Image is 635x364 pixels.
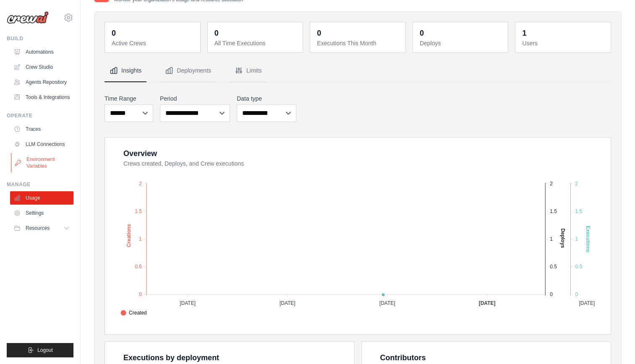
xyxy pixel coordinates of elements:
tspan: 0.5 [135,264,142,270]
tspan: 2 [550,180,553,186]
div: 1 [522,27,526,39]
div: Executions by deployment [123,352,219,364]
a: Agents Repository [10,75,73,89]
tspan: 1.5 [135,208,142,214]
a: Crew Studio [10,60,73,74]
a: Usage [10,191,73,205]
dt: Deploys [420,39,503,47]
div: Overview [123,148,157,159]
label: Time Range [105,94,153,103]
button: Limits [230,60,267,82]
a: Environment Variables [11,153,74,173]
div: 0 [317,27,321,39]
a: Traces [10,122,73,136]
tspan: 0.5 [575,264,582,270]
div: Build [7,35,73,42]
button: Insights [105,60,146,82]
tspan: 2 [575,180,578,186]
button: Resources [10,221,73,235]
tspan: 1 [550,236,553,242]
button: Logout [7,343,73,357]
a: Tools & Integrations [10,91,73,104]
tspan: 0 [139,291,142,297]
text: Executions [585,226,591,252]
div: Manage [7,181,73,188]
dt: Active Crews [112,39,195,47]
label: Data type [237,94,296,103]
tspan: 2 [139,180,142,186]
tspan: [DATE] [478,300,495,306]
tspan: 1.5 [550,208,557,214]
a: Settings [10,206,73,220]
tspan: [DATE] [180,300,196,306]
a: Automations [10,45,73,59]
div: 0 [112,27,116,39]
tspan: [DATE] [379,300,395,306]
tspan: [DATE] [579,300,595,306]
text: Creations [126,224,132,247]
span: Logout [37,347,53,354]
tspan: [DATE] [280,300,295,306]
tspan: 0 [575,291,578,297]
dt: All Time Executions [214,39,298,47]
div: 0 [214,27,219,39]
tspan: 1.5 [575,208,582,214]
div: Contributors [380,352,426,364]
span: Created [120,309,147,317]
button: Deployments [160,60,216,82]
dt: Crews created, Deploys, and Crew executions [123,159,601,168]
a: LLM Connections [10,138,73,151]
tspan: 0.5 [550,264,557,270]
div: Operate [7,112,73,119]
dt: Executions This Month [317,39,400,47]
text: Deploys [560,228,566,248]
div: 0 [420,27,424,39]
span: Resources [26,225,50,231]
tspan: 0 [550,291,553,297]
tspan: 1 [575,236,578,242]
tspan: 1 [139,236,142,242]
nav: Tabs [105,60,611,82]
img: Logo [7,11,49,24]
label: Period [160,94,230,103]
dt: Users [522,39,606,47]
